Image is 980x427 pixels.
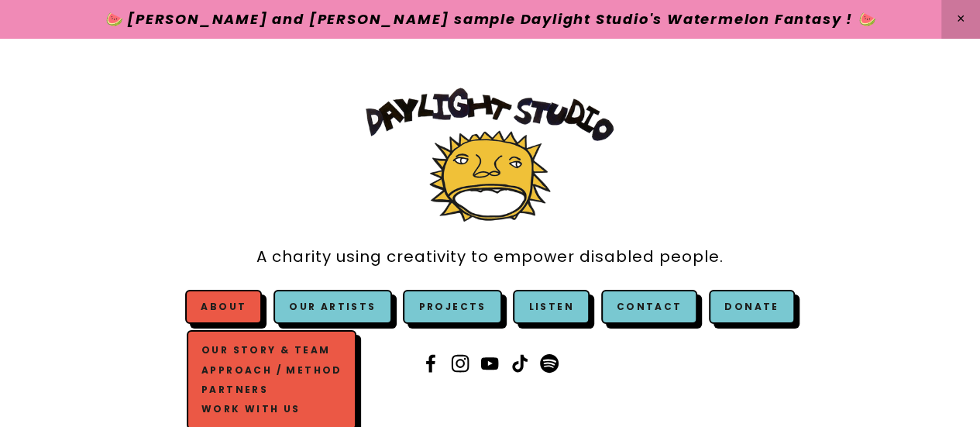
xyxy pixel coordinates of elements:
a: Work with us [198,399,346,418]
a: About [201,300,246,313]
a: Listen [528,300,573,313]
img: Daylight Studio [366,88,614,222]
a: Donate [709,290,794,324]
a: Our Artists [273,290,391,324]
a: Partners [198,380,346,399]
a: Our Story & Team [198,341,346,360]
a: A charity using creativity to empower disabled people. [256,239,724,274]
a: Contact [601,290,698,324]
a: Projects [403,290,501,324]
a: Approach / Method [198,360,346,380]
